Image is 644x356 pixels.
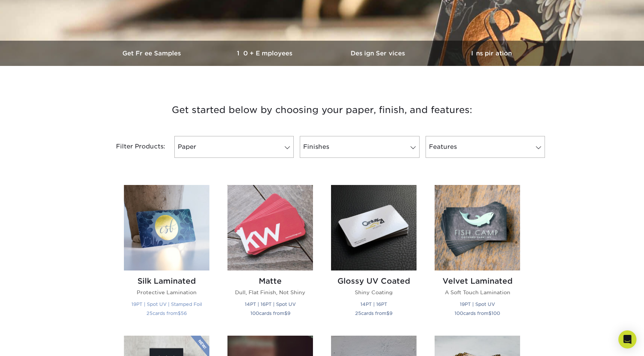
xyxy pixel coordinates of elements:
[455,310,463,316] span: 100
[96,41,209,66] a: Get Free Samples
[147,310,187,316] small: cards from
[491,310,500,316] span: 100
[250,310,290,316] small: cards from
[488,310,491,316] span: $
[360,301,387,307] small: 14PT | 16PT
[300,136,419,158] a: Finishes
[124,185,209,326] a: Silk Laminated Business Cards Silk Laminated Protective Lamination 19PT | Spot UV | Stamped Foil ...
[245,301,296,307] small: 14PT | 16PT | Spot UV
[227,277,313,286] h2: Matte
[435,50,548,57] h3: Inspiration
[389,310,392,316] span: 9
[322,41,435,66] a: Design Services
[435,41,548,66] a: Inspiration
[124,289,209,296] p: Protective Lamination
[209,41,322,66] a: 10+ Employees
[455,310,500,316] small: cards from
[124,277,209,286] h2: Silk Laminated
[96,50,209,57] h3: Get Free Samples
[322,50,435,57] h3: Design Services
[386,310,389,316] span: $
[331,185,417,270] img: Glossy UV Coated Business Cards
[102,93,542,127] h3: Get started below by choosing your paper, finish, and features:
[284,310,287,316] span: $
[618,330,636,348] div: Open Intercom Messenger
[435,289,520,296] p: A Soft Touch Lamination
[435,277,520,286] h2: Velvet Laminated
[131,301,202,307] small: 19PT | Spot UV | Stamped Foil
[96,136,171,158] div: Filter Products:
[287,310,290,316] span: 9
[331,185,417,326] a: Glossy UV Coated Business Cards Glossy UV Coated Shiny Coating 14PT | 16PT 25cards from$9
[178,310,181,316] span: $
[147,310,153,316] span: 25
[250,310,259,316] span: 100
[181,310,187,316] span: 56
[331,277,417,286] h2: Glossy UV Coated
[227,185,313,270] img: Matte Business Cards
[124,185,209,270] img: Silk Laminated Business Cards
[209,50,322,57] h3: 10+ Employees
[355,310,392,316] small: cards from
[331,289,417,296] p: Shiny Coating
[435,185,520,270] img: Velvet Laminated Business Cards
[460,301,495,307] small: 19PT | Spot UV
[435,185,520,326] a: Velvet Laminated Business Cards Velvet Laminated A Soft Touch Lamination 19PT | Spot UV 100cards ...
[426,136,545,158] a: Features
[227,289,313,296] p: Dull, Flat Finish, Not Shiny
[227,185,313,326] a: Matte Business Cards Matte Dull, Flat Finish, Not Shiny 14PT | 16PT | Spot UV 100cards from$9
[355,310,361,316] span: 25
[174,136,294,158] a: Paper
